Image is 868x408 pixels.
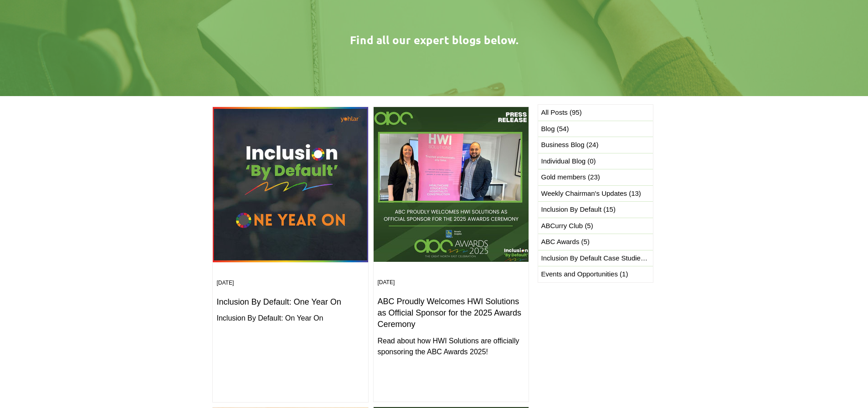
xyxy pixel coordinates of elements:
a: ABCurry Club [538,218,653,234]
span: Inclusion By Default [541,204,616,215]
span: (15) [603,205,616,213]
span: Aug 29 [217,280,234,286]
span: Inclusion By Default Case Studies [541,253,650,264]
div: Inclusion By Default: On Year On [217,313,364,324]
span: Gold members [541,172,600,183]
a: ABC Proudly Welcomes HWI Solutions as Official Sponsor for the 2025 Awards Ceremony [378,296,524,331]
div: Read about how HWI Solutions are officially sponsoring the ABC Awards 2025! [378,336,524,357]
span: Events and Opportunities [541,269,628,280]
a: Individual Blog [538,153,653,169]
img: Inclusion By Default: One Year On [212,107,369,263]
span: Jun 25 [378,279,395,286]
span: (0) [587,157,596,165]
span: ABC Awards [541,237,590,247]
a: Gold members [538,169,653,185]
a: Inclusion By Default [538,202,653,218]
nav: Category Menu [538,104,653,283]
a: Events and Opportunities [538,266,653,282]
a: Business Blog [538,137,653,153]
a: ABC Awards [538,234,653,250]
img: ABC Proudly Welcomes HWI Solutions as Official Sponsor for the 2025 Awards Ceremony [373,107,529,262]
a: Inclusion By Default: One Year On [217,296,364,308]
span: (54) [557,125,569,133]
span: ABCurry Club [541,221,593,231]
span: (23) [588,173,600,181]
a: Blog [538,121,653,137]
span: (24) [586,141,599,148]
span: (95) [570,108,582,116]
span: (5) [581,238,590,245]
span: (1) [620,270,628,278]
span: Weekly Chairman's Updates [541,189,641,199]
span: Individual Blog [541,156,596,167]
a: All Posts [538,105,653,121]
span: (13) [629,189,641,197]
a: Inclusion By Default Case Studies [538,250,653,266]
span: Business Blog [541,140,599,150]
span: All Posts [541,107,582,118]
span: Blog [541,124,569,134]
span: (5) [585,222,593,229]
a: Weekly Chairman's Updates [538,186,653,202]
span: Find all our expert blogs below. [350,33,519,47]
